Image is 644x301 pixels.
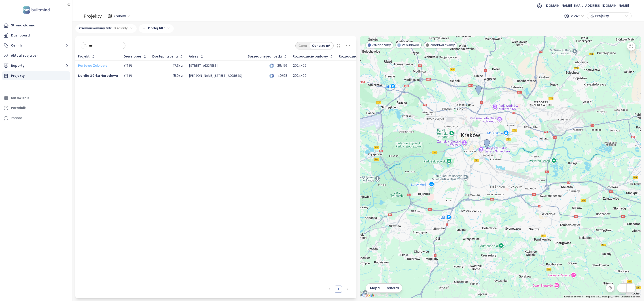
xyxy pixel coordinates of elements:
[564,295,583,298] button: Keyboard shortcuts
[344,286,351,293] button: right
[248,55,282,58] span: Sprzedane jednostki
[326,286,333,293] li: Poprzednia strona
[139,24,174,33] div: Dodaj filtr
[589,13,629,19] div: button
[335,286,342,292] a: 1
[75,24,137,33] div: Zaawansowany filtr
[361,292,376,298] a: Open this area in Google Maps (opens a new window)
[11,23,35,28] div: Strona główna
[293,55,328,58] div: Rozpoczęcie budowy
[11,53,38,58] div: Aktualizacja cen
[326,286,333,293] button: left
[11,105,27,111] div: Poradniki
[276,64,287,67] div: 29/156
[430,43,455,47] span: Zarchiwizowany
[124,64,132,68] div: YIT PL
[189,55,198,58] div: Adres
[123,55,141,58] div: Deweloper
[21,5,51,15] img: logo
[11,73,25,79] div: Projekty
[152,55,178,58] div: Dostępna cena
[84,12,102,21] div: Projekty
[293,74,307,78] div: 2024-09
[2,71,70,80] a: Projekty
[544,0,629,11] span: [DOMAIN_NAME][EMAIL_ADDRESS][DOMAIN_NAME]
[384,284,402,292] button: Satelita
[2,31,70,40] a: Dashboard
[2,51,70,60] a: Aktualizacja cen
[372,43,391,47] span: Zakończony
[586,295,610,298] span: Map data ©2025 Google
[366,284,384,292] button: Mapa
[114,26,128,31] span: 0 zasady
[173,64,183,68] div: 17.3k zł
[335,286,342,293] li: 1
[370,286,380,290] span: Mapa
[124,74,132,78] div: YIT PL
[361,292,376,298] img: Google
[2,41,70,50] button: Cennik
[2,94,70,102] a: Ustawienia
[339,55,378,58] div: Rozpoczęcie sprzedaży
[276,74,287,77] div: 40/98
[613,295,619,298] a: Terms
[78,55,90,58] div: Projekt
[296,43,309,49] div: Cena
[173,74,183,78] div: 15.0k zł
[189,74,242,78] div: [PERSON_NAME][STREET_ADDRESS]
[309,43,333,49] div: Cena za m²
[346,288,349,290] span: right
[2,61,70,70] button: Raporty
[114,13,130,19] span: Krakow
[622,295,640,298] a: Report a map error
[387,286,399,290] span: Satelita
[11,115,22,121] div: Pomoc
[2,21,70,30] a: Strona główna
[11,95,30,101] div: Ustawienia
[2,104,70,113] a: Poradniki
[2,114,70,123] div: Pomoc
[595,13,624,19] span: Projekty
[344,286,351,293] li: Następna strona
[571,13,584,19] span: Z VAT
[293,64,306,68] div: 2024-02
[328,288,331,290] span: left
[78,63,108,68] a: Portowa Zabłocie
[78,73,118,78] a: Nordic Górka Narodowa
[402,43,419,47] span: W budowie
[11,33,30,38] div: Dashboard
[189,64,218,68] div: [STREET_ADDRESS]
